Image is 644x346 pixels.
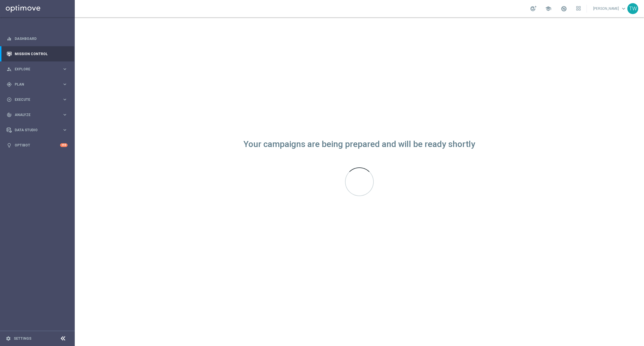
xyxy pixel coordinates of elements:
[6,113,68,117] button: track_changes Analyze keyboard_arrow_right
[6,336,11,341] i: settings
[6,67,68,71] button: person_search Explore keyboard_arrow_right
[7,31,68,46] div: Dashboard
[62,112,68,117] i: keyboard_arrow_right
[6,143,68,148] button: lightbulb Optibot +10
[244,142,475,147] div: Your campaigns are being prepared and will be ready shortly
[15,98,62,101] span: Execute
[15,128,62,132] span: Data Studio
[7,67,12,72] i: person_search
[7,46,68,61] div: Mission Control
[62,82,68,87] i: keyboard_arrow_right
[15,138,60,153] a: Optibot
[62,66,68,72] i: keyboard_arrow_right
[6,82,68,87] button: gps_fixed Plan keyboard_arrow_right
[15,31,68,46] a: Dashboard
[627,3,638,14] div: TW
[7,82,62,87] div: Plan
[620,5,627,12] span: keyboard_arrow_down
[7,112,62,117] div: Analyze
[6,36,68,41] button: equalizer Dashboard
[6,128,68,132] button: Data Studio keyboard_arrow_right
[15,83,62,86] span: Plan
[60,143,68,147] div: +10
[15,67,62,71] span: Explore
[62,97,68,102] i: keyboard_arrow_right
[7,82,12,87] i: gps_fixed
[593,4,627,13] a: [PERSON_NAME]keyboard_arrow_down
[62,127,68,133] i: keyboard_arrow_right
[7,112,12,117] i: track_changes
[7,36,12,41] i: equalizer
[15,46,68,61] a: Mission Control
[7,138,68,153] div: Optibot
[7,67,62,72] div: Explore
[545,5,551,12] span: school
[7,97,12,102] i: play_circle_outline
[14,337,31,340] a: Settings
[6,52,68,56] button: Mission Control
[7,143,12,148] i: lightbulb
[6,97,68,102] button: play_circle_outline Execute keyboard_arrow_right
[7,97,62,102] div: Execute
[7,127,62,133] div: Data Studio
[15,113,62,117] span: Analyze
